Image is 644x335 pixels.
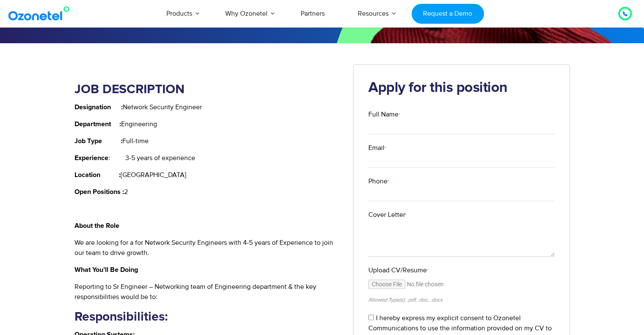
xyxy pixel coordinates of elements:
[412,4,484,24] a: Request a Demo
[75,121,121,127] strong: Department :
[75,119,341,129] p: Engineering
[368,80,555,97] h2: Apply for this position
[368,210,555,220] label: Cover Letter
[75,266,138,273] strong: What You’ll Be Doing
[75,104,123,111] strong: Designation :
[75,238,341,258] p: We are looking for a for Network Security Engineers with 4-5 years of Experience to join our team...
[368,109,555,119] label: Full Name
[75,222,119,229] strong: About the Role
[75,172,121,178] strong: Location :
[75,138,122,144] strong: Job Type :
[75,155,108,161] strong: Experience
[75,188,124,195] strong: Open Positions :
[75,153,341,163] p: : 3-5 years of experience
[75,282,341,302] p: Reporting to Sr Engineer – Networking team of Engineering department & the key responsibilities w...
[75,83,185,96] strong: JOB DESCRIPTION
[75,136,341,146] p: Full-time
[368,176,555,186] label: Phone
[75,170,341,180] p: [GEOGRAPHIC_DATA]
[75,187,341,197] p: 2
[75,102,341,112] p: Network Security Engineer
[75,310,168,323] strong: Responsibilities:
[368,296,442,303] small: Allowed Type(s): .pdf, .doc, .docx
[368,143,555,153] label: Email
[368,265,555,275] label: Upload CV/Resume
